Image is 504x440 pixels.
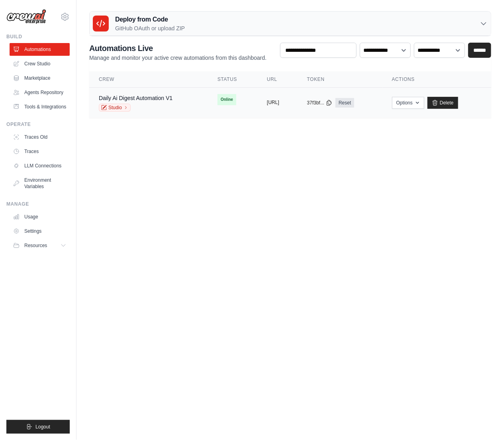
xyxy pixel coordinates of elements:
[218,94,236,105] span: Online
[10,43,70,56] a: Automations
[6,9,46,24] img: Logo
[10,100,70,113] a: Tools & Integrations
[208,71,257,88] th: Status
[257,71,298,88] th: URL
[10,72,70,84] a: Marketplace
[99,95,173,101] a: Daily Ai Digest Automation V1
[10,159,70,172] a: LLM Connections
[298,71,382,88] th: Token
[307,100,332,106] button: 37f3bf...
[99,104,131,112] a: Studio
[115,24,185,32] p: GitHub OAuth or upload ZIP
[6,201,70,207] div: Manage
[10,225,70,238] a: Settings
[10,57,70,70] a: Crew Studio
[10,145,70,158] a: Traces
[115,15,185,24] h3: Deploy from Code
[10,210,70,223] a: Usage
[89,54,267,62] p: Manage and monitor your active crew automations from this dashboard.
[392,97,424,109] button: Options
[35,424,50,430] span: Logout
[428,97,458,109] a: Delete
[24,242,47,249] span: Resources
[10,239,70,252] button: Resources
[6,420,70,434] button: Logout
[6,121,70,128] div: Operate
[10,86,70,99] a: Agents Repository
[10,174,70,193] a: Environment Variables
[89,71,208,88] th: Crew
[6,33,70,40] div: Build
[89,43,267,54] h2: Automations Live
[382,71,491,88] th: Actions
[10,131,70,143] a: Traces Old
[335,98,354,108] a: Reset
